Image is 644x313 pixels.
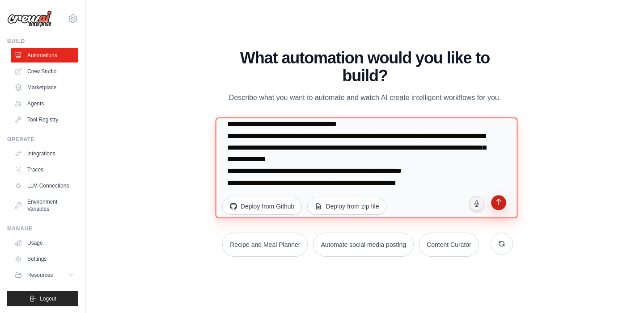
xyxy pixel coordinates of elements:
[40,295,56,302] span: Logout
[7,38,78,45] div: Build
[222,198,302,215] button: Deploy from Github
[11,236,78,250] a: Usage
[11,163,78,177] a: Traces
[7,291,78,306] button: Logout
[307,198,386,215] button: Deploy from zip file
[11,252,78,266] a: Settings
[11,48,78,63] a: Automations
[11,179,78,193] a: LLM Connections
[222,233,308,257] button: Recipe and Meal Planner
[11,80,78,95] a: Marketplace
[27,271,53,279] span: Resources
[11,64,78,79] a: Crew Studio
[217,92,513,104] p: Describe what you want to automate and watch AI create intelligent workflows for you.
[11,268,78,282] button: Resources
[7,225,78,232] div: Manage
[313,233,414,257] button: Automate social media posting
[599,270,644,313] iframe: Chat Widget
[7,10,52,27] img: Logo
[11,195,78,216] a: Environment Variables
[11,96,78,111] a: Agents
[217,49,513,85] h1: What automation would you like to build?
[419,233,479,257] button: Content Curator
[11,113,78,127] a: Tool Registry
[11,146,78,161] a: Integrations
[7,136,78,143] div: Operate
